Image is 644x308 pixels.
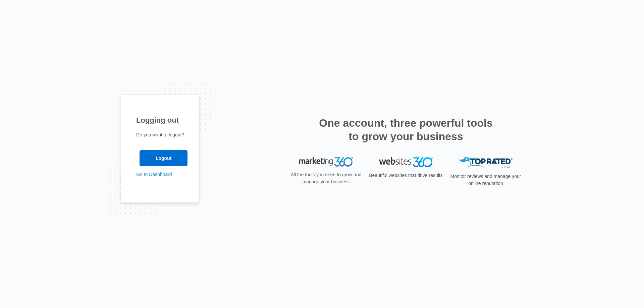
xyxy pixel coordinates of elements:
[140,150,187,166] input: Logout
[288,171,364,185] p: All the tools you need to grow and manage your business
[317,116,495,143] h2: One account, three powerful tools to grow your business
[136,115,184,126] h1: Logging out
[379,157,433,167] img: Websites 360
[299,157,353,167] img: Marketing 360
[136,131,184,138] p: Do you want to logout?
[368,172,443,179] p: Beautiful websites that drive results
[136,172,172,177] a: Go to Dashboard
[459,157,513,168] img: Top Rated Local
[448,173,523,187] p: Monitor reviews and manage your online reputation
